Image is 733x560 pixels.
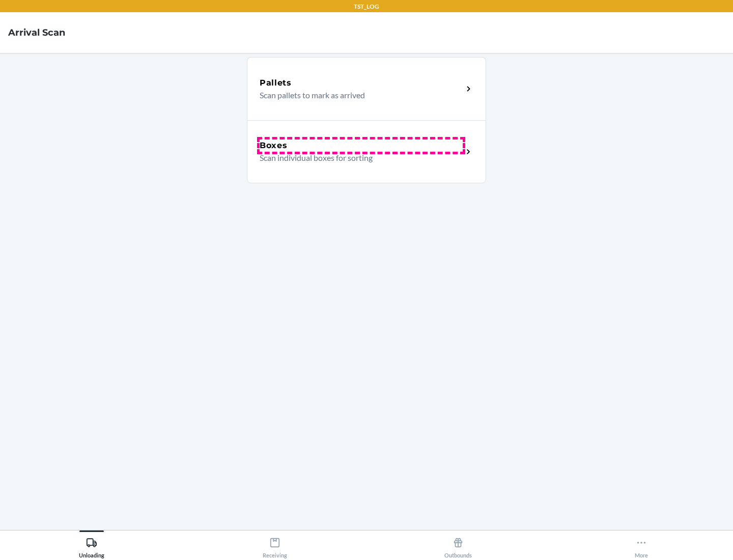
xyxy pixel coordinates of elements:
[366,530,550,558] button: Outbounds
[183,530,366,558] button: Receiving
[260,77,292,89] h5: Pallets
[354,2,379,11] p: TST_LOG
[260,89,455,101] p: Scan pallets to mark as arrived
[635,533,648,558] div: More
[247,120,486,183] a: BoxesScan individual boxes for sorting
[444,533,472,558] div: Outbounds
[260,139,288,152] h5: Boxes
[8,26,65,39] h4: Arrival Scan
[550,530,733,558] button: More
[79,533,104,558] div: Unloading
[247,57,486,120] a: PalletsScan pallets to mark as arrived
[263,533,287,558] div: Receiving
[260,152,455,164] p: Scan individual boxes for sorting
